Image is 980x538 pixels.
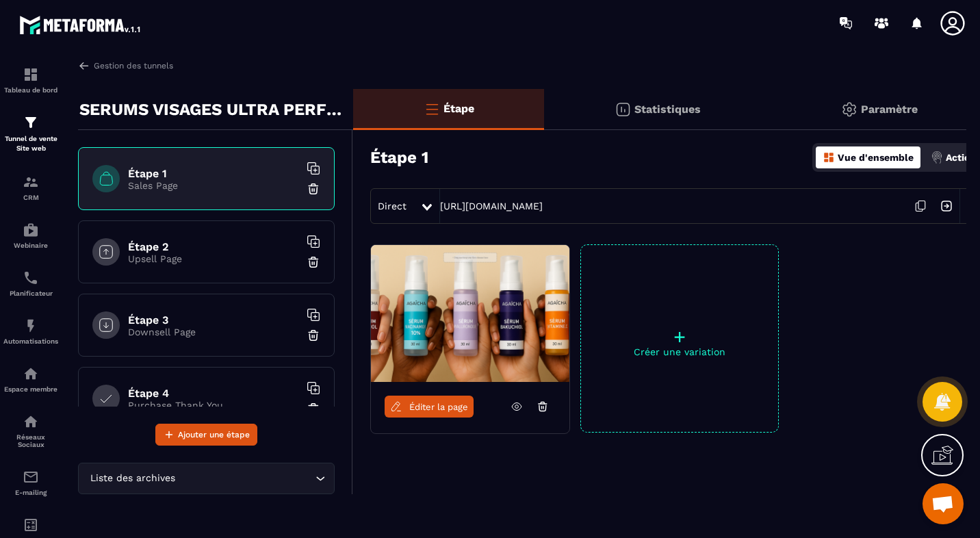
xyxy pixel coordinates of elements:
[443,102,474,115] p: Étape
[3,489,58,496] p: E-mailing
[307,182,320,196] img: trash
[23,174,39,190] img: formation
[307,329,320,342] img: trash
[861,103,918,116] p: Paramètre
[581,346,778,357] p: Créer une variation
[933,193,959,219] img: arrow-next.bcc2205e.svg
[23,366,39,382] img: automations
[23,222,39,238] img: automations
[23,469,39,485] img: email
[838,152,914,163] p: Vue d'ensemble
[78,463,335,494] div: Search for option
[23,517,39,533] img: accountant
[931,151,943,164] img: actions.d6e523a2.png
[79,96,343,123] p: SERUMS VISAGES ULTRA PERFORMANTS
[923,483,964,524] div: Ouvrir le chat
[23,318,39,334] img: automations
[19,12,142,37] img: logo
[23,270,39,286] img: scheduler
[3,86,58,94] p: Tableau de bord
[3,337,58,345] p: Automatisations
[178,428,250,441] span: Ajouter une étape
[3,307,58,355] a: automationsautomationsAutomatisations
[440,201,543,212] a: [URL][DOMAIN_NAME]
[307,402,320,415] img: trash
[409,402,468,412] span: Éditer la page
[3,242,58,249] p: Webinaire
[3,433,58,448] p: Réseaux Sociaux
[3,385,58,393] p: Espace membre
[634,103,701,116] p: Statistiques
[128,167,299,180] h6: Étape 1
[23,66,39,83] img: formation
[3,194,58,201] p: CRM
[3,459,58,507] a: emailemailE-mailing
[3,164,58,212] a: formationformationCRM
[615,101,631,118] img: stats.20deebd0.svg
[178,471,312,486] input: Search for option
[424,101,440,117] img: bars-o.4a397970.svg
[128,326,299,337] p: Downsell Page
[23,413,39,430] img: social-network
[3,134,58,153] p: Tunnel de vente Site web
[78,60,173,72] a: Gestion des tunnels
[87,471,178,486] span: Liste des archives
[128,400,299,411] p: Purchase Thank You
[128,387,299,400] h6: Étape 4
[385,396,474,418] a: Éditer la page
[128,240,299,253] h6: Étape 2
[841,101,857,118] img: setting-gr.5f69749f.svg
[3,56,58,104] a: formationformationTableau de bord
[3,403,58,459] a: social-networksocial-networkRéseaux Sociaux
[3,290,58,297] p: Planificateur
[307,255,320,269] img: trash
[78,60,90,72] img: arrow
[370,148,428,167] h3: Étape 1
[3,212,58,259] a: automationsautomationsWebinaire
[371,245,569,382] img: image
[128,180,299,191] p: Sales Page
[378,201,407,212] span: Direct
[155,424,257,446] button: Ajouter une étape
[128,313,299,326] h6: Étape 3
[581,327,778,346] p: +
[823,151,835,164] img: dashboard-orange.40269519.svg
[3,355,58,403] a: automationsautomationsEspace membre
[128,253,299,264] p: Upsell Page
[3,104,58,164] a: formationformationTunnel de vente Site web
[3,259,58,307] a: schedulerschedulerPlanificateur
[23,114,39,131] img: formation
